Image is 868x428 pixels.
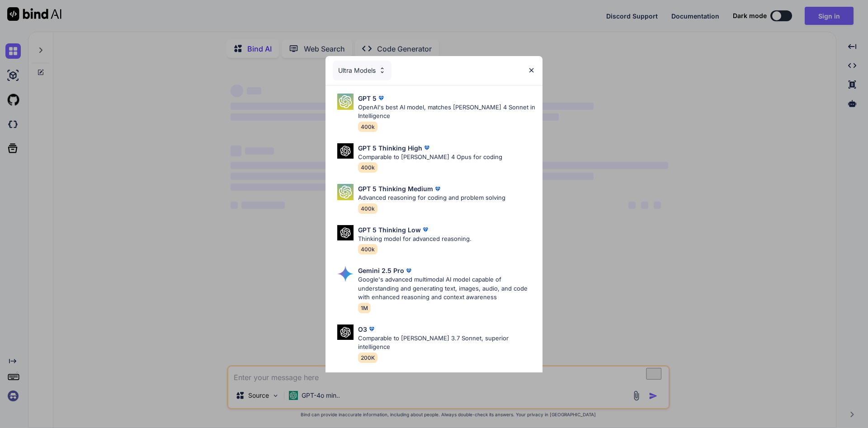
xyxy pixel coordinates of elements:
[333,61,392,80] div: Ultra Models
[337,184,354,200] img: Pick Models
[358,103,535,121] p: OpenAI's best AI model, matches [PERSON_NAME] 4 Sonnet in Intelligence
[358,153,502,162] p: Comparable to [PERSON_NAME] 4 Opus for coding
[358,203,377,214] span: 400k
[358,303,371,313] span: 1M
[433,184,442,193] img: premium
[421,225,430,234] img: premium
[337,143,354,159] img: Pick Models
[358,325,367,334] p: O3
[358,193,505,202] p: Advanced reasoning for coding and problem solving
[404,266,413,275] img: premium
[358,235,472,244] p: Thinking model for advanced reasoning.
[378,66,386,74] img: Pick Models
[358,122,377,132] span: 400k
[358,266,404,275] p: Gemini 2.5 Pro
[377,94,386,103] img: premium
[337,94,354,110] img: Pick Models
[337,225,354,241] img: Pick Models
[422,143,431,152] img: premium
[358,353,377,363] span: 200K
[358,244,377,254] span: 400k
[337,266,354,282] img: Pick Models
[358,275,535,302] p: Google's advanced multimodal AI model capable of understanding and generating text, images, audio...
[358,143,422,153] p: GPT 5 Thinking High
[358,334,535,352] p: Comparable to [PERSON_NAME] 3.7 Sonnet, superior intelligence
[528,66,535,74] img: close
[358,184,433,193] p: GPT 5 Thinking Medium
[358,94,377,103] p: GPT 5
[367,325,376,334] img: premium
[337,325,354,340] img: Pick Models
[358,225,421,235] p: GPT 5 Thinking Low
[358,162,377,173] span: 400k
